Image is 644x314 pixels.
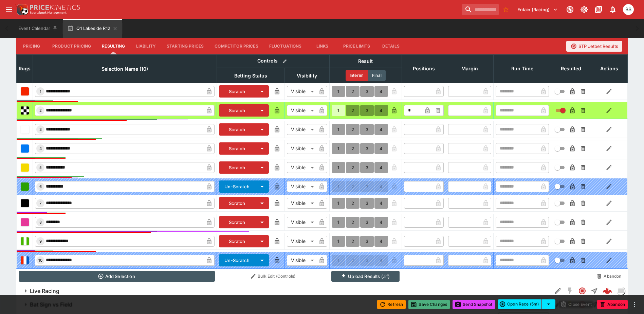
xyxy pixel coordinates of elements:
button: 4 [374,162,388,173]
button: Resulting [96,38,130,54]
th: Actions [591,54,627,83]
h6: Live Racing [30,287,59,295]
button: Scratch [219,197,255,209]
button: Closed [576,285,588,297]
button: Scratch [219,235,255,247]
button: Scratch [219,85,255,98]
button: Links [307,38,338,54]
div: liveracing [617,287,625,295]
button: Scratch [219,142,255,155]
button: 1 [332,86,345,97]
button: Un-Scratch [219,180,255,193]
div: Visible [287,143,316,154]
button: Bulk Edit (Controls) [219,271,328,282]
button: 3 [360,105,374,116]
button: 2 [346,86,360,97]
div: Visible [287,236,316,247]
button: Refresh [377,300,406,309]
svg: Closed [578,287,586,295]
button: 2 [346,105,360,116]
button: 1 [332,162,345,173]
th: Positions [402,54,446,83]
span: Betting Status [227,72,275,80]
div: Visible [287,181,316,192]
th: Run Time [493,54,551,83]
button: 2 [346,236,360,247]
button: 3 [360,124,374,135]
div: Visible [287,162,316,173]
img: Sportsbook Management [30,11,67,14]
th: Controls [217,54,330,68]
span: 4 [38,146,43,151]
button: Details [375,38,406,54]
input: search [462,4,499,15]
button: Un-Scratch [219,254,255,266]
button: Abandon [597,300,628,309]
button: Save Changes [408,300,450,309]
span: 10 [37,258,44,263]
th: Resulted [551,54,591,83]
button: 2 [346,162,360,173]
button: Scratch [219,161,255,174]
button: 3 [360,86,374,97]
button: 3 [360,162,374,173]
button: Liability [131,38,161,54]
button: Product Pricing [47,38,96,54]
span: Selection Name (10) [94,65,155,73]
button: select merge strategy [542,299,555,309]
button: Notifications [607,3,619,16]
a: 67a44378-c491-4939-a9e0-0f01c8b814d6 [601,284,614,298]
button: Select Tenant [513,4,562,15]
button: 1 [332,105,345,116]
button: 2 [346,143,360,154]
button: 1 [332,143,345,154]
span: 8 [38,220,43,225]
button: Q1 Lakeside R12 [63,19,122,38]
button: 3 [360,217,374,228]
th: Margin [446,54,493,83]
span: 6 [38,184,43,189]
button: Scratch [219,123,255,136]
button: Abandon [593,271,625,282]
button: 2 [346,217,360,228]
button: Live Racing [16,284,552,298]
button: 1 [332,198,345,209]
button: 2 [346,198,360,209]
button: 2 [346,124,360,135]
button: Interim [346,70,368,81]
button: Scratch [219,216,255,228]
button: Documentation [592,3,605,16]
button: 1 [332,217,345,228]
th: Result [329,54,402,68]
span: 3 [38,127,43,132]
button: Toggle light/dark mode [578,3,590,16]
button: Pricing [16,38,47,54]
button: Price Limits [338,38,376,54]
span: 1 [38,89,43,94]
div: 67a44378-c491-4939-a9e0-0f01c8b814d6 [603,286,612,296]
span: Visibility [289,72,325,80]
button: Edit Detail [552,285,564,297]
button: Bulk edit [280,57,289,66]
button: open drawer [3,3,15,16]
span: 7 [38,201,43,206]
button: 3 [360,236,374,247]
button: 4 [374,86,388,97]
span: 9 [38,239,43,244]
div: Visible [287,255,316,266]
button: 4 [374,236,388,247]
button: Upload Results (.lif) [331,271,400,282]
button: Send Snapshot [453,300,495,309]
div: Visible [287,217,316,228]
button: Fluctuations [264,38,307,54]
button: Final [368,70,386,81]
button: 1 [332,236,345,247]
div: Visible [287,124,316,135]
button: 1 [332,124,345,135]
img: liveracing [617,287,625,295]
div: Visible [287,86,316,97]
span: 5 [38,165,43,170]
button: Connected to PK [564,3,576,16]
button: 4 [374,198,388,209]
img: PriceKinetics Logo [15,3,29,16]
